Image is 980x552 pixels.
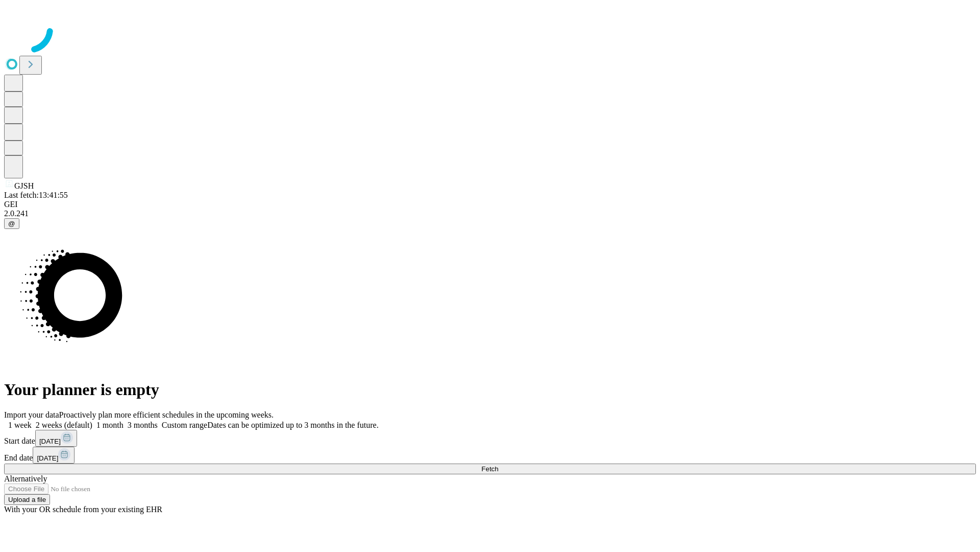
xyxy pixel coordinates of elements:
[39,438,61,445] span: [DATE]
[33,447,75,464] button: [DATE]
[14,181,34,190] span: GJSH
[96,421,124,429] span: 1 month
[4,209,976,218] div: 2.0.241
[35,430,77,447] button: [DATE]
[8,421,32,429] span: 1 week
[4,447,976,464] div: End date
[4,430,976,447] div: Start date
[4,191,68,199] span: Last fetch: 13:41:55
[37,454,58,462] span: [DATE]
[36,421,92,429] span: 2 weeks (default)
[59,410,274,419] span: Proactively plan more efficient schedules in the upcoming weeks.
[4,218,19,229] button: @
[4,464,976,474] button: Fetch
[128,421,158,429] span: 3 months
[4,474,47,483] span: Alternatively
[207,421,378,429] span: Dates can be optimized up to 3 months in the future.
[4,380,976,399] h1: Your planner is empty
[4,494,50,505] button: Upload a file
[162,421,207,429] span: Custom range
[4,200,976,209] div: GEI
[8,220,15,227] span: @
[4,410,59,419] span: Import your data
[4,505,162,514] span: With your OR schedule from your existing EHR
[481,465,498,473] span: Fetch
